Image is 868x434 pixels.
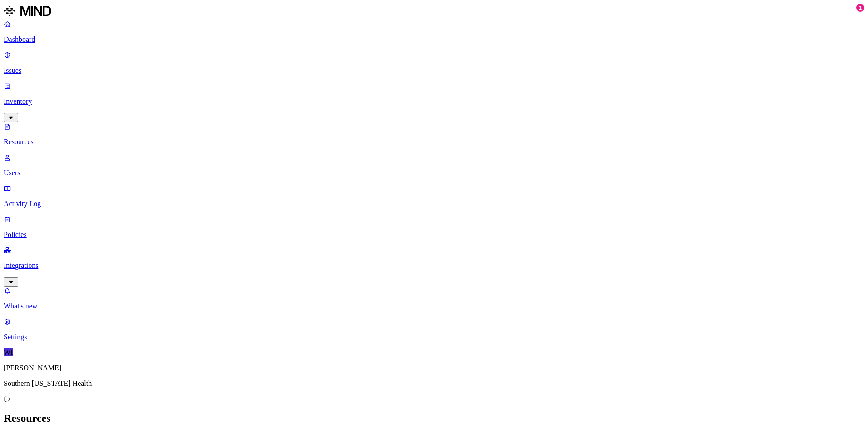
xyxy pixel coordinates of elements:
[4,138,864,146] p: Resources
[4,215,864,239] a: Policies
[4,97,864,106] p: Inventory
[4,302,864,310] p: What's new
[4,348,13,356] span: WI
[4,412,864,424] h2: Resources
[4,35,864,44] p: Dashboard
[4,20,864,44] a: Dashboard
[4,200,864,208] p: Activity Log
[4,287,864,310] a: What's new
[4,51,864,75] a: Issues
[856,4,864,12] div: 1
[4,184,864,208] a: Activity Log
[4,231,864,239] p: Policies
[4,379,864,388] p: Southern [US_STATE] Health
[4,122,864,146] a: Resources
[4,153,864,177] a: Users
[4,246,864,285] a: Integrations
[4,4,864,20] a: MIND
[4,318,864,341] a: Settings
[4,82,864,121] a: Inventory
[4,333,864,341] p: Settings
[4,4,51,18] img: MIND
[4,169,864,177] p: Users
[4,262,864,270] p: Integrations
[4,66,864,75] p: Issues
